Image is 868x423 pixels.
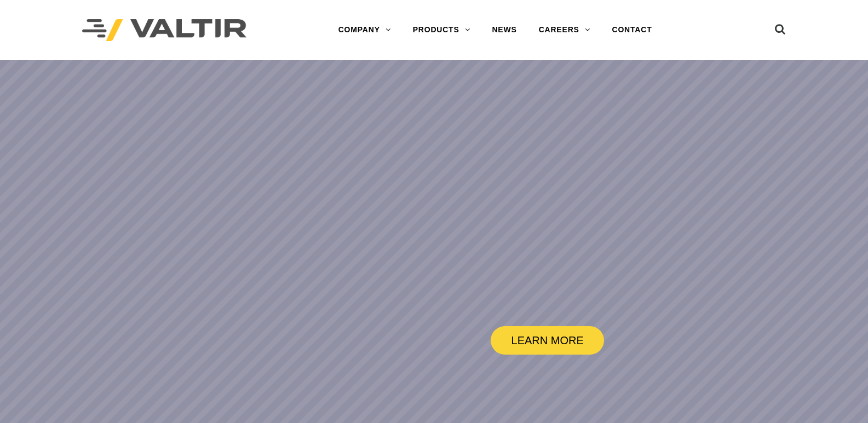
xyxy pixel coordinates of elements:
[481,19,527,41] a: NEWS
[402,19,481,41] a: PRODUCTS
[528,19,601,41] a: CAREERS
[491,326,604,355] a: LEARN MORE
[601,19,663,41] a: CONTACT
[327,19,402,41] a: COMPANY
[82,19,246,42] img: Valtir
